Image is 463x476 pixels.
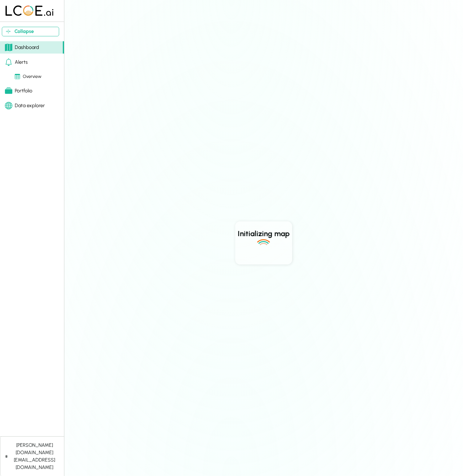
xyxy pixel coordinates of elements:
[5,58,28,66] div: Alerts
[15,73,42,80] div: Overview
[5,87,32,95] div: Portfolio
[5,102,45,109] div: Data explorer
[10,442,59,471] div: [PERSON_NAME][DOMAIN_NAME][EMAIL_ADDRESS][DOMAIN_NAME]
[238,228,290,239] h2: Initializing map
[5,44,39,51] div: Dashboard
[2,27,59,36] button: Collapse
